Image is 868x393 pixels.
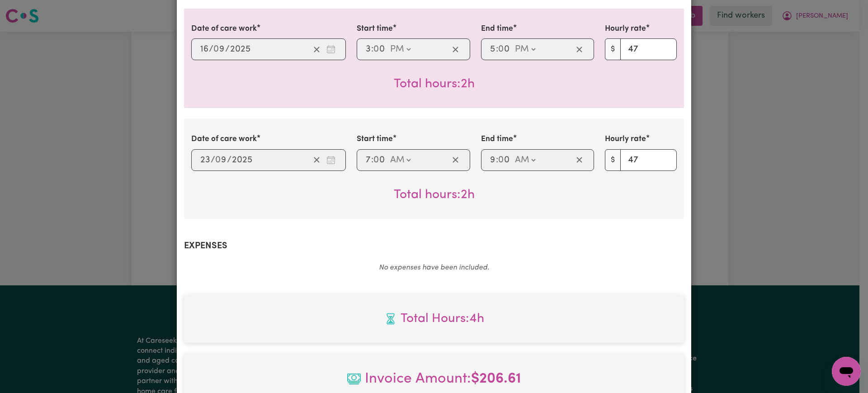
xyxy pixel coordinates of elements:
span: 0 [213,45,219,54]
em: No expenses have been included. [379,264,489,271]
input: -- [214,43,225,56]
b: $ 206.61 [471,372,521,386]
span: 0 [498,45,504,54]
input: -- [499,153,510,167]
span: : [496,44,498,54]
input: -- [499,43,510,56]
span: 0 [498,156,504,165]
input: ---- [230,43,251,56]
input: -- [216,153,227,167]
button: Clear date [310,153,324,167]
span: 0 [373,156,379,165]
span: Total hours worked: 2 hours [394,78,475,90]
button: Clear date [310,43,324,56]
span: 0 [373,45,379,54]
label: Hourly rate [605,133,646,145]
span: $ [605,38,621,60]
label: End time [481,23,513,35]
button: Enter the date of care work [324,153,338,167]
label: Start time [357,23,393,35]
input: -- [200,43,209,56]
iframe: Button to launch messaging window [832,357,861,386]
label: Start time [357,133,393,145]
span: : [371,44,373,54]
label: End time [481,133,513,145]
h2: Expenses [184,241,684,251]
span: : [496,155,498,165]
span: / [225,44,230,54]
span: / [209,44,213,54]
span: 0 [215,156,221,165]
input: -- [365,43,371,56]
input: -- [374,43,386,56]
span: Total hours worked: 4 hours [191,309,677,328]
input: -- [374,153,386,167]
input: ---- [231,153,253,167]
span: $ [605,149,621,171]
span: / [211,155,215,165]
input: -- [490,43,496,56]
label: Date of care work [191,23,257,35]
input: -- [365,153,371,167]
input: -- [200,153,211,167]
span: / [227,155,231,165]
button: Enter the date of care work [324,43,338,56]
label: Hourly rate [605,23,646,35]
input: -- [490,153,496,167]
span: : [371,155,373,165]
label: Date of care work [191,133,257,145]
span: Total hours worked: 2 hours [394,189,475,201]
